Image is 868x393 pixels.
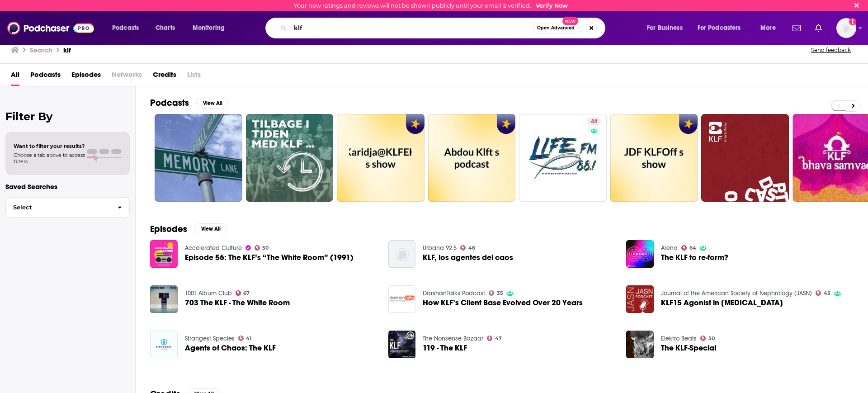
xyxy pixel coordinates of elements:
[700,336,715,341] a: 50
[274,18,614,38] div: Search podcasts, credits, & more...
[150,285,178,313] img: 703 The KLF - The White Room
[14,143,85,149] span: Want to filter your results?
[106,21,151,35] button: open menu
[849,18,856,25] svg: Email not verified
[497,291,503,295] span: 35
[811,20,826,36] a: Show notifications dropdown
[388,240,416,268] img: KLF, los agentes del caos
[255,245,269,251] a: 50
[626,331,654,358] img: The KLF-Special
[587,118,601,125] a: 44
[196,98,229,109] button: View All
[185,344,276,352] a: Agents of Chaos: The KLF
[423,244,457,252] a: Urbana 92.5
[185,335,235,342] a: Strangest Species
[238,336,252,341] a: 41
[661,289,812,297] a: Journal of the American Society of Nephrology (JASN)
[112,22,139,34] span: Podcasts
[708,336,715,341] span: 50
[468,246,475,250] span: 46
[388,285,416,313] img: How KLF’s Client Base Evolved Over 20 Years
[185,254,354,261] a: Episode 56: The KLF’s “The White Room” (1991)
[243,291,250,295] span: 67
[536,2,568,9] a: Verify Now
[423,289,485,297] a: DarshanTalks Podcast
[489,290,503,296] a: 35
[692,21,754,35] button: open menu
[150,97,229,109] a: PodcastsView All
[689,246,696,250] span: 64
[150,223,187,235] h2: Episodes
[591,117,597,126] span: 44
[262,246,269,250] span: 50
[460,245,475,251] a: 46
[6,204,110,210] span: Select
[112,67,142,86] span: Networks
[193,22,225,34] span: Monitoring
[63,46,71,54] h3: klf
[681,245,696,251] a: 64
[423,254,513,261] a: KLF, los agentes del caos
[5,197,130,218] button: Select
[537,26,575,30] span: Open Advanced
[661,299,783,307] a: KLF15 Agonist in Kidney Disease
[30,67,61,86] a: Podcasts
[816,290,830,296] a: 45
[641,21,694,35] button: open menu
[294,2,568,9] div: Your new ratings and reviews will not be shown publicly until your email is verified.
[5,182,130,191] p: Saved Searches
[562,17,579,25] span: New
[533,23,579,33] button: Open AdvancedNew
[808,46,854,54] button: Send feedback
[698,22,741,34] span: For Podcasters
[626,240,654,268] img: The KLF to re-form?
[150,240,178,268] img: Episode 56: The KLF’s “The White Room” (1991)
[754,21,787,35] button: open menu
[626,285,654,313] img: KLF15 Agonist in Kidney Disease
[423,299,583,307] a: How KLF’s Client Base Evolved Over 20 Years
[236,290,250,296] a: 67
[185,289,232,297] a: 1001 Album Club
[423,344,467,352] span: 119 - The KLF
[290,21,533,35] input: Search podcasts, credits, & more...
[71,67,101,86] a: Episodes
[760,22,776,34] span: More
[661,244,678,252] a: Arena
[153,67,176,86] span: Credits
[150,331,178,358] img: Agents of Chaos: The KLF
[11,67,19,86] a: All
[836,18,856,38] button: Show profile menu
[661,344,716,352] a: The KLF-Special
[836,18,856,38] img: User Profile
[194,223,227,234] button: View All
[495,336,502,341] span: 47
[246,336,251,341] span: 41
[647,22,683,34] span: For Business
[5,110,130,123] h2: Filter By
[7,19,94,37] img: Podchaser - Follow, Share and Rate Podcasts
[185,299,290,307] a: 703 The KLF - The White Room
[388,331,416,358] img: 119 - The KLF
[30,46,52,54] h3: Search
[150,97,189,109] h2: Podcasts
[156,22,175,34] span: Charts
[187,67,201,86] span: Lists
[661,254,728,261] span: The KLF to re-form?
[150,223,227,235] a: EpisodesView All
